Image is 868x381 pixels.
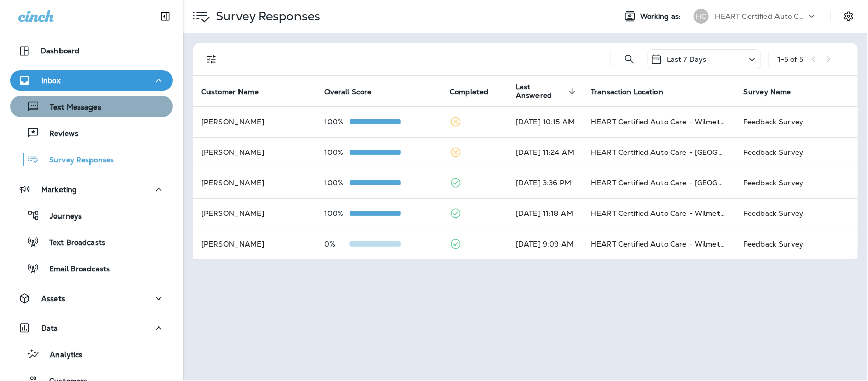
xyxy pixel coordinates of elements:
button: Search Survey Responses [619,49,640,69]
span: Customer Name [201,87,272,96]
p: Assets [41,294,65,303]
span: Overall Score [324,88,372,96]
span: Transaction Location [591,87,676,96]
button: Analytics [10,343,173,365]
td: [DATE] 10:15 AM [507,106,583,137]
td: HEART Certified Auto Care - Wilmette [583,198,735,229]
p: 100% [324,179,350,187]
button: Text Messages [10,96,173,117]
button: Journeys [10,205,173,226]
p: 100% [324,209,350,217]
td: [DATE] 3:36 PM [507,168,583,198]
span: Overall Score [324,87,385,96]
td: Feedback Survey [735,229,858,259]
p: Text Messages [40,103,101,113]
button: Reviews [10,122,173,144]
td: HEART Certified Auto Care - Wilmette [583,229,735,259]
button: Assets [10,288,173,309]
button: Text Broadcasts [10,231,173,253]
button: Settings [840,7,858,25]
button: Data [10,318,173,338]
td: Feedback Survey [735,137,858,168]
p: Last 7 Days [667,55,707,63]
td: [PERSON_NAME] [193,229,316,259]
td: HEART Certified Auto Care - [GEOGRAPHIC_DATA] [583,168,735,198]
td: Feedback Survey [735,168,858,198]
button: Email Broadcasts [10,258,173,279]
p: Analytics [40,350,82,360]
button: Dashboard [10,41,173,61]
p: Email Broadcasts [39,265,110,275]
span: Last Answered [516,83,565,100]
p: 0% [324,240,350,248]
td: [DATE] 9:09 AM [507,229,583,259]
button: Collapse Sidebar [151,6,179,26]
p: Inbox [41,76,61,85]
td: HEART Certified Auto Care - [GEOGRAPHIC_DATA] [583,137,735,168]
p: Reviews [39,129,78,139]
td: [DATE] 11:24 AM [507,137,583,168]
span: Last Answered [516,83,579,100]
td: [PERSON_NAME] [193,198,316,229]
td: [PERSON_NAME] [193,168,316,198]
td: HEART Certified Auto Care - Wilmette [583,106,735,137]
p: Data [41,324,58,332]
button: Survey Responses [10,149,173,170]
span: Working as: [640,12,683,21]
button: Inbox [10,70,173,91]
td: [PERSON_NAME] [193,137,316,168]
span: Completed [450,87,501,96]
span: Survey Name [743,88,791,96]
div: HC [694,9,709,24]
span: Customer Name [201,88,259,96]
td: Feedback Survey [735,106,858,137]
span: Survey Name [743,87,804,96]
p: 100% [324,148,350,156]
span: Transaction Location [591,88,663,96]
td: [DATE] 11:18 AM [507,198,583,229]
td: [PERSON_NAME] [193,106,316,137]
div: 1 - 5 of 5 [777,55,803,63]
p: Survey Responses [39,156,114,166]
p: HEART Certified Auto Care [715,12,806,20]
p: Journeys [40,212,82,222]
button: Marketing [10,179,173,200]
button: Filters [201,49,222,69]
p: 100% [324,118,350,126]
p: Text Broadcasts [39,238,105,248]
p: Survey Responses [212,9,320,24]
p: Marketing [41,185,77,194]
td: Feedback Survey [735,198,858,229]
span: Completed [450,88,488,96]
p: Dashboard [41,47,79,55]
